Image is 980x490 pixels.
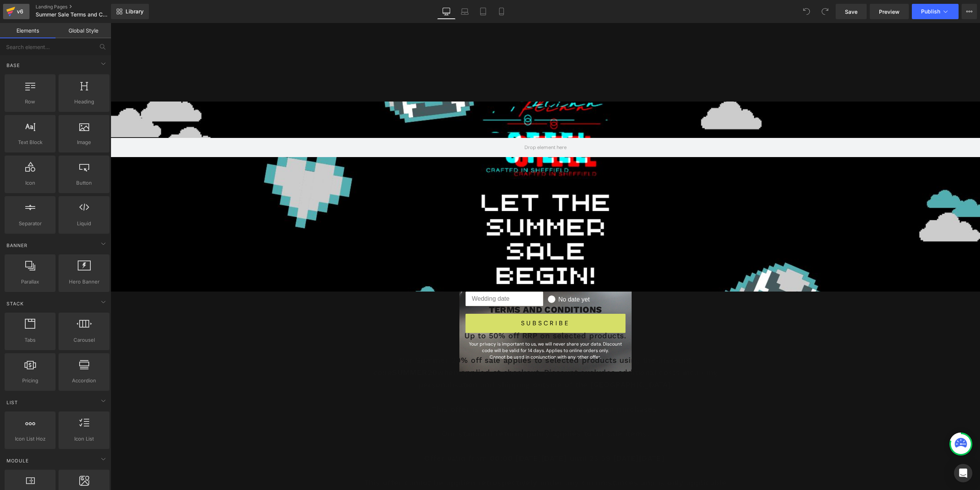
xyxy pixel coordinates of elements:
a: Desktop [437,4,456,19]
p: Our standard returns policy applies to all sale items. [249,405,621,417]
strong: SUMMER20 [281,345,327,354]
button: Redo [817,4,833,19]
p: TERMS AND CONDITIONS [211,280,659,294]
span: Publish [921,8,940,15]
a: v6 [3,4,29,19]
span: Icon List [61,435,107,443]
span: Hero Banner [61,278,107,286]
a: Tablet [474,4,492,19]
div: v6 [15,7,25,16]
p: This offer cannot be applied retrospectively under any circumstances and is only applicable withi... [249,454,621,478]
a: New Library [111,4,149,19]
a: Laptop [456,4,474,19]
span: Row [7,98,53,106]
a: Global Style [56,23,111,38]
span: Accordion [61,377,107,385]
span: Icon [7,179,53,187]
span: Preview [879,8,900,16]
span: Carousel [61,336,107,344]
span: Parallax [7,278,53,286]
span: Image [61,138,107,146]
a: Mobile [492,4,511,19]
a: Landing Pages [36,4,124,10]
p: Up to 50% off RRP on selected products. [249,306,621,319]
p: Our Summer 20% off sale applies to selected products using the discount code when applied at chec... [249,331,621,368]
span: Base [6,62,21,69]
span: Stack [6,300,24,307]
span: Save [845,8,857,16]
button: Undo [799,4,814,19]
span: Heading [61,98,107,106]
a: Preview [870,4,909,19]
span: Library [126,8,144,15]
span: Tabs [7,336,53,344]
div: Open Intercom Messenger [954,464,972,482]
span: Banner [6,242,28,249]
span: Text Block [7,138,53,146]
span: Module [6,457,29,464]
span: Summer Sale Terms and Conditions [36,11,109,18]
p: Offer valid from 00:00 [DATE][DATE] until 23:59 [DATE][DATE]. [249,429,621,441]
button: Publish [912,4,959,19]
span: List [6,399,19,406]
span: Liquid [61,220,107,228]
p: This offer is available for online and in-person purchases. [249,380,621,392]
span: Separator [7,220,53,228]
span: Button [61,179,107,187]
span: Pricing [7,377,53,385]
button: More [962,4,977,19]
span: Icon List Hoz [7,435,53,443]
